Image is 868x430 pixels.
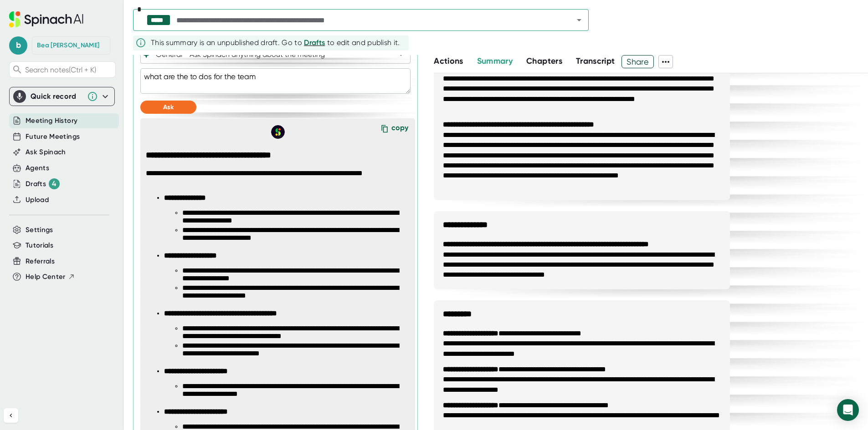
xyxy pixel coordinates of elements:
div: This summary is an unpublished draft. Go to to edit and publish it. [151,37,400,48]
button: Meeting History [26,116,77,126]
span: Ask [163,103,174,111]
button: Drafts [304,37,325,48]
div: Quick record [13,87,111,106]
span: Actions [434,56,463,66]
button: Collapse sidebar [4,408,18,423]
button: Chapters [526,55,562,67]
button: Actions [434,55,463,67]
button: Settings [26,225,53,235]
button: Future Meetings [26,132,80,142]
div: 4 [49,178,60,189]
span: Summary [477,56,513,66]
div: Open Intercom Messenger [837,399,859,421]
button: Ask [140,101,196,114]
span: Chapters [526,56,562,66]
button: Open [573,14,586,26]
div: copy [391,123,408,136]
button: Summary [477,55,513,67]
span: Share [622,54,653,70]
button: Help Center [26,272,75,282]
button: Transcript [576,55,615,67]
button: Upload [26,195,49,205]
div: Bea van den Heuvel [37,41,99,50]
button: Ask Spinach [26,147,66,157]
textarea: what are the to dos for the team [140,68,411,94]
button: Agents [26,163,49,173]
button: Referrals [26,256,55,267]
button: Share [621,55,654,68]
span: b [9,36,27,55]
button: Drafts 4 [26,178,60,189]
span: Drafts [304,38,325,47]
button: Tutorials [26,240,53,251]
div: Drafts [26,178,60,189]
div: Quick record [31,92,82,101]
span: Transcript [576,56,615,66]
span: Help Center [26,272,66,282]
span: Search notes (Ctrl + K) [25,66,113,74]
